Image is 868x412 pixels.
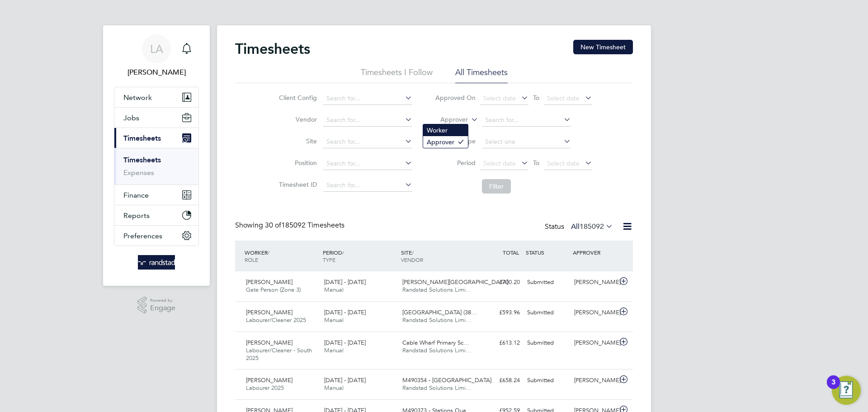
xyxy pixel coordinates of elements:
span: TOTAL [503,249,519,256]
span: M490354 - [GEOGRAPHIC_DATA] [402,376,491,384]
div: STATUS [524,244,571,260]
div: Submitted [524,275,571,290]
label: Position [276,159,317,167]
input: Search for... [323,157,412,170]
span: Select date [547,159,580,167]
span: Reports [123,211,150,220]
div: Showing [235,221,346,230]
span: Manual [324,346,344,354]
div: Timesheets [114,148,198,185]
div: 3 [831,382,835,394]
span: / [412,249,414,256]
input: Search for... [323,179,412,192]
span: Lynne Andrews [114,67,199,78]
span: 30 of [265,221,281,230]
span: Engage [150,304,175,312]
span: To [530,157,542,169]
span: Timesheets [123,134,161,142]
span: Network [123,93,152,102]
span: [GEOGRAPHIC_DATA] (38… [402,308,477,316]
span: [DATE] - [DATE] [324,308,366,316]
div: £700.20 [476,275,524,290]
span: 185092 [580,222,604,231]
h2: Timesheets [235,40,310,58]
span: Manual [324,316,344,324]
li: All Timesheets [455,67,508,83]
button: Filter [482,179,511,194]
div: Status [545,221,615,233]
label: Timesheet ID [276,180,317,189]
span: To [530,92,542,104]
input: Select one [482,136,571,148]
div: SITE [399,244,477,268]
li: Worker [423,124,468,136]
div: £593.96 [476,305,524,320]
button: Preferences [114,226,198,246]
button: Jobs [114,108,198,128]
div: WORKER [242,244,321,268]
div: APPROVER [571,244,618,260]
div: £613.12 [476,336,524,350]
div: PERIOD [321,244,399,268]
button: Network [114,87,198,107]
button: Open Resource Center, 3 new notifications [832,376,861,405]
span: LA [150,43,163,55]
span: VENDOR [401,256,423,263]
span: Finance [123,191,149,199]
span: Powered by [150,297,175,304]
span: Manual [324,286,344,294]
span: [DATE] - [DATE] [324,339,366,346]
span: [DATE] - [DATE] [324,278,366,286]
div: Submitted [524,305,571,320]
span: Jobs [123,114,139,122]
label: Period [435,159,476,167]
a: Expenses [123,168,154,177]
span: Labourer/Cleaner - South 2025 [246,346,312,362]
span: [PERSON_NAME] [246,278,292,286]
span: Preferences [123,232,162,240]
div: Submitted [524,336,571,350]
span: Randstad Solutions Limi… [402,384,472,392]
input: Search for... [482,114,571,127]
button: Reports [114,205,198,225]
span: 185092 Timesheets [265,221,344,230]
span: [DATE] - [DATE] [324,376,366,384]
span: Gate Person (Zone 3) [246,286,301,294]
div: [PERSON_NAME] [571,336,618,350]
img: randstad-logo-retina.png [138,255,175,270]
label: Client Config [276,94,317,102]
span: / [268,249,269,256]
span: Labourer/Cleaner 2025 [246,316,306,324]
label: Approver [427,115,468,124]
span: Cable Wharf Primary Sc… [402,339,469,346]
span: Randstad Solutions Limi… [402,346,472,354]
span: [PERSON_NAME][GEOGRAPHIC_DATA] [402,278,508,286]
label: All [571,222,613,231]
span: Randstad Solutions Limi… [402,316,472,324]
a: Go to home page [114,255,199,270]
label: Vendor [276,115,317,123]
li: Timesheets I Follow [361,67,433,83]
span: [PERSON_NAME] [246,339,292,346]
button: Finance [114,185,198,205]
input: Search for... [323,136,412,148]
span: ROLE [245,256,258,263]
li: Approver [423,136,468,148]
label: Site [276,137,317,145]
label: Approved On [435,94,476,102]
div: [PERSON_NAME] [571,275,618,290]
a: LA[PERSON_NAME] [114,34,199,78]
span: Select date [547,94,580,102]
a: Powered byEngage [137,297,176,314]
div: Submitted [524,373,571,388]
input: Search for... [323,114,412,127]
nav: Main navigation [103,25,210,286]
span: [PERSON_NAME] [246,376,292,384]
div: £658.24 [476,373,524,388]
span: Randstad Solutions Limi… [402,286,472,294]
span: / [342,249,344,256]
button: Timesheets [114,128,198,148]
button: New Timesheet [573,40,633,54]
span: Select date [483,94,516,102]
a: Timesheets [123,156,161,164]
